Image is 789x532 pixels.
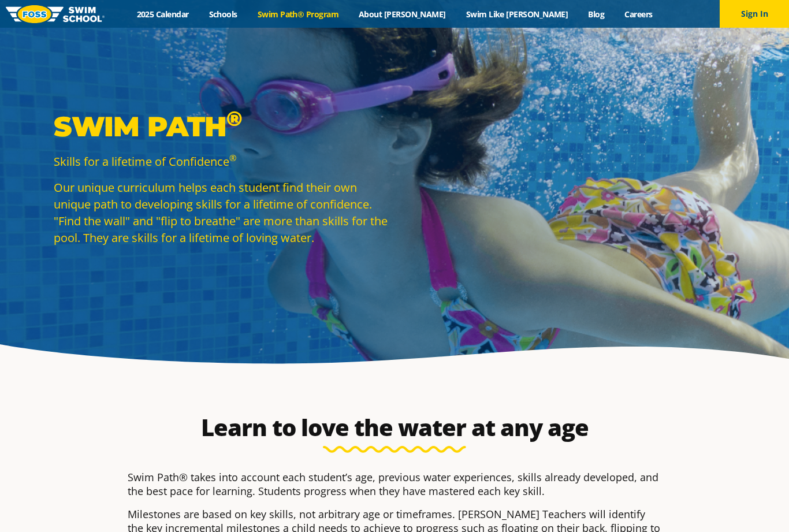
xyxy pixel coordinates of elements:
a: Swim Path® Program [247,9,348,20]
img: FOSS Swim School Logo [6,5,105,23]
a: Swim Like [PERSON_NAME] [456,9,578,20]
sup: ® [226,106,242,131]
p: Our unique curriculum helps each student find their own unique path to developing skills for a li... [54,179,389,246]
a: Blog [578,9,615,20]
p: Swim Path [54,109,389,144]
p: Skills for a lifetime of Confidence [54,153,389,170]
a: Schools [199,9,247,20]
sup: ® [229,152,236,163]
a: Careers [615,9,663,20]
p: Swim Path® takes into account each student’s age, previous water experiences, skills already deve... [128,470,661,498]
a: 2025 Calendar [126,9,199,20]
a: About [PERSON_NAME] [349,9,456,20]
h2: Learn to love the water at any age [122,414,667,441]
